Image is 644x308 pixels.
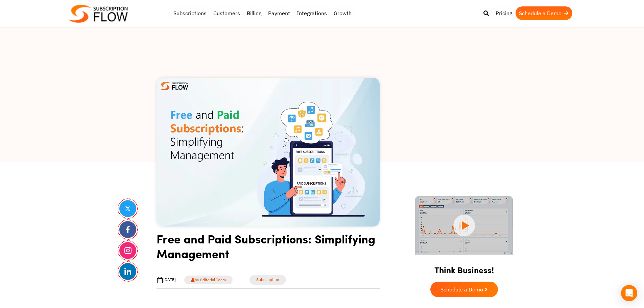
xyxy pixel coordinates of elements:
[265,6,293,20] a: Payment
[415,196,513,255] img: intro video
[430,282,498,297] a: Schedule a Demo
[157,78,380,227] img: Free and Paid Subscriptions
[403,257,525,278] h2: Think Business!
[210,6,243,20] a: Customers
[330,6,355,20] a: Growth
[516,6,572,20] a: Schedule a Demo
[157,231,380,266] h1: Free and Paid Subscriptions: Simplifying Management
[249,275,286,285] a: Subscription
[69,5,128,23] img: Subscriptionflow
[492,6,516,20] a: Pricing
[157,277,176,283] div: [DATE]
[170,6,210,20] a: Subscriptions
[184,276,233,284] a: by Editorial Team
[293,6,330,20] a: Integrations
[621,285,637,301] div: Open Intercom Messenger
[440,287,483,292] span: Schedule a Demo
[243,6,265,20] a: Billing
